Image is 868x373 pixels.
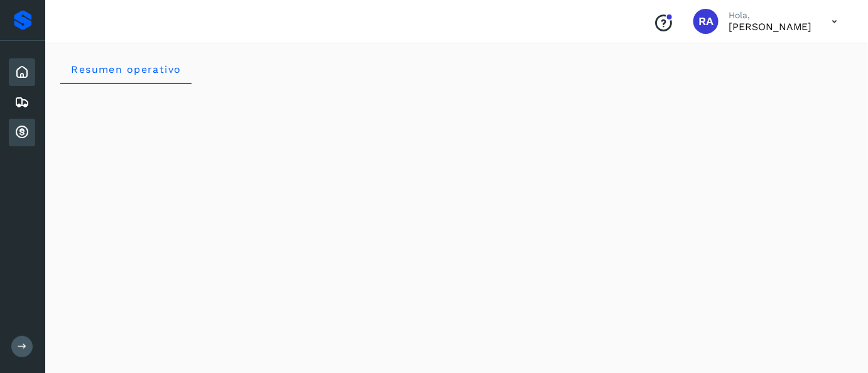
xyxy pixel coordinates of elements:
[9,119,35,146] div: Cuentas por cobrar
[9,58,35,86] div: Inicio
[70,63,182,75] span: Resumen operativo
[729,21,812,33] p: ROGELIO ALVAREZ PALOMO
[729,10,812,21] p: Hola,
[9,89,35,116] div: Embarques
